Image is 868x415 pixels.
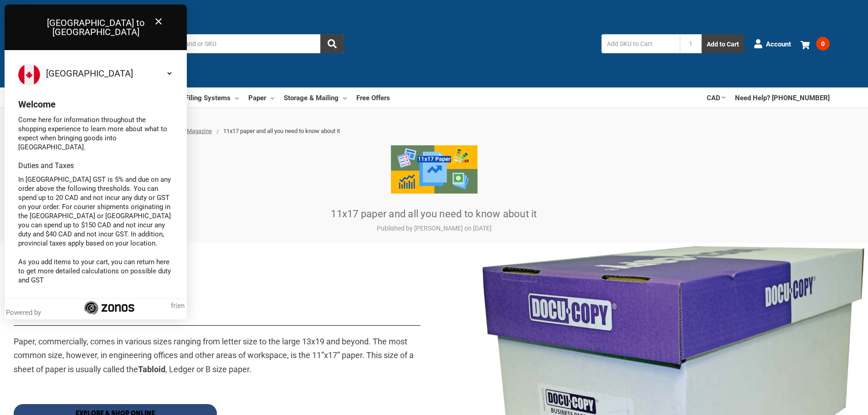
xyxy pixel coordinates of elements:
span: Account [766,39,791,49]
input: Add SKU to Cart [601,34,680,53]
input: Search by keyword, brand or SKU [116,34,344,53]
a: Storage & Mailing [284,87,347,108]
select: Select your country [44,64,173,83]
span: 11x17 paper and all you need to know about it [223,128,340,134]
p: As you add items to your cart, you can return here to get more detailed calculations on possible ... [18,257,173,285]
p: Come here for information throughout the shopping experience to learn more about what to expect w... [18,115,173,152]
span: | [171,301,185,310]
div: Powered by [6,308,45,317]
a: 11x17 paper and all you need to know about it [331,208,537,220]
a: 0 [801,32,830,56]
img: Flag of Canada [18,64,40,86]
span: Paper, commercially, comes in various sizes ranging from letter size to the large 13x19 and beyon... [14,337,414,374]
a: Account [754,32,791,56]
span: fr [171,302,175,310]
p: Published by [PERSON_NAME] on [DATE] [252,224,616,233]
iframe: Google Customer Reviews [793,390,868,415]
h1: 11x17 Paper [14,292,421,316]
a: Paper [248,87,274,108]
div: Welcome [18,99,173,108]
a: CAD [707,87,725,108]
p: In [GEOGRAPHIC_DATA] GST is 5% and due on any order above the following thresholds. You can spend... [18,175,173,248]
strong: Tabloid [138,364,165,374]
button: Add to Cart [702,34,744,53]
span: 0 [816,37,830,51]
div: Duties and Taxes [18,161,173,170]
a: Need Help? [PHONE_NUMBER] [735,87,830,108]
span: en [177,302,185,310]
a: Free Offers [356,87,390,108]
img: 11x17 paper and all you need to know about it [391,145,478,194]
div: [GEOGRAPHIC_DATA] to [GEOGRAPHIC_DATA] [5,5,187,50]
a: Filing Systems [185,87,239,108]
